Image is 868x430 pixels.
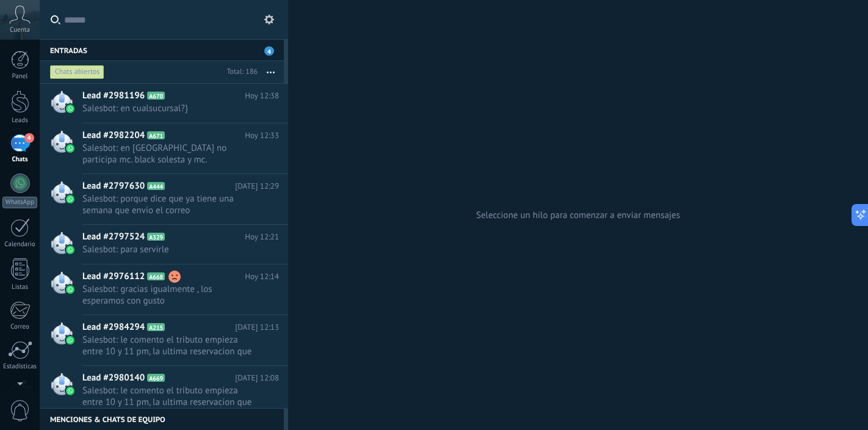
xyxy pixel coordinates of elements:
[147,182,165,190] span: A444
[2,197,37,208] div: WhatsApp
[40,84,288,123] a: Lead #2981196 A670 Hoy 12:38 Salesbot: en cualsucursal?}
[24,133,34,143] span: 4
[147,272,165,280] span: A668
[66,104,74,113] img: waba.svg
[82,283,256,307] span: Salesbot: gracias igualmente , los esperamos con gusto
[147,131,165,139] span: A671
[82,334,256,357] span: Salesbot: le comento el tributo empieza entre 10 y 11 pm, la ultima reservacion que puedo tomarle...
[82,180,145,192] span: Lead #2797630
[40,225,288,264] a: Lead #2797524 A329 Hoy 12:21 Salesbot: para servirle
[82,244,256,255] span: Salesbot: para servirle
[10,26,30,34] span: Cuenta
[82,129,145,142] span: Lead #2982204
[82,90,145,102] span: Lead #2981196
[66,246,74,254] img: waba.svg
[2,283,38,291] div: Listas
[66,195,74,203] img: waba.svg
[2,363,38,371] div: Estadísticas
[235,321,279,333] span: [DATE] 12:13
[245,231,279,243] span: Hoy 12:21
[147,374,165,382] span: A669
[2,241,38,249] div: Calendario
[82,142,256,166] span: Salesbot: en [GEOGRAPHIC_DATA] no participa mc. black solesta y mc. [GEOGRAPHIC_DATA]
[82,372,145,384] span: Lead #2980140
[66,336,74,344] img: waba.svg
[40,366,288,416] a: Lead #2980140 A669 [DATE] 12:08 Salesbot: le comento el tributo empieza entre 10 y 11 pm, la ulti...
[147,323,165,331] span: A215
[66,144,74,153] img: waba.svg
[40,264,288,315] a: Lead #2976112 A668 Hoy 12:14 Salesbot: gracias igualmente , los esperamos con gusto
[40,174,288,224] a: Lead #2797630 A444 [DATE] 12:29 Salesbot: porque dice que ya tiene una semana que envio el correo
[264,46,274,56] span: 4
[258,61,284,83] button: Más
[235,372,279,384] span: [DATE] 12:08
[82,321,145,333] span: Lead #2984294
[222,66,258,78] div: Total: 186
[82,271,145,283] span: Lead #2976112
[147,233,165,241] span: A329
[147,92,165,100] span: A670
[40,123,288,173] a: Lead #2982204 A671 Hoy 12:33 Salesbot: en [GEOGRAPHIC_DATA] no participa mc. black solesta y mc. ...
[82,231,145,243] span: Lead #2797524
[2,73,38,81] div: Panel
[2,323,38,331] div: Correo
[235,180,279,192] span: [DATE] 12:29
[82,193,256,216] span: Salesbot: porque dice que ya tiene una semana que envio el correo
[40,315,288,365] a: Lead #2984294 A215 [DATE] 12:13 Salesbot: le comento el tributo empieza entre 10 y 11 pm, la ulti...
[82,103,256,114] span: Salesbot: en cualsucursal?}
[245,90,279,102] span: Hoy 12:38
[40,39,284,61] div: Entradas
[245,129,279,142] span: Hoy 12:33
[66,387,74,395] img: waba.svg
[66,285,74,294] img: waba.svg
[50,65,104,79] div: Chats abiertos
[82,385,256,408] span: Salesbot: le comento el tributo empieza entre 10 y 11 pm, la ultima reservacion que puedo tomarle...
[40,408,284,430] div: Menciones & Chats de equipo
[2,156,38,164] div: Chats
[2,117,38,125] div: Leads
[245,271,279,283] span: Hoy 12:14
